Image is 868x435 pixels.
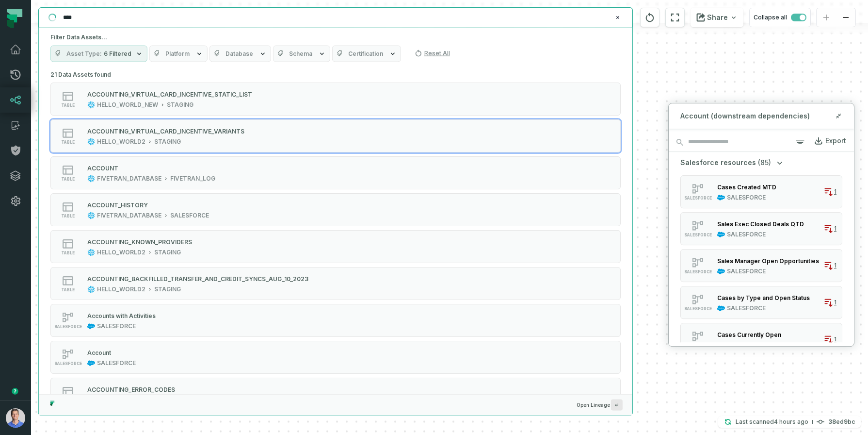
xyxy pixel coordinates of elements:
[717,294,810,301] div: Cases by Type and Open Status
[758,158,771,167] span: (85)
[680,158,785,167] button: Salesforce resources(85)
[170,212,209,219] div: SALESFORCE
[834,188,836,196] span: 1
[87,90,252,98] div: ACCOUNTING_VIRTUAL_CARD_INCENTIVE_STATIC_LIST
[50,230,621,263] button: tableHELLO_WORLD2STAGING
[727,268,766,275] div: SALESFORCE
[736,417,808,427] p: Last scanned
[54,361,81,366] span: SALESFORCE
[209,46,271,62] button: Database
[50,156,621,189] button: tableFIVETRAN_DATABASEFIVETRAN_LOG
[167,101,193,109] div: STAGING
[66,50,102,58] span: Asset Type
[806,134,846,151] a: Export
[834,335,836,343] span: 1
[727,194,766,201] div: SALESFORCE
[684,196,712,201] span: SALESFORCE
[691,8,743,27] button: Share
[87,164,118,171] div: ACCOUNT
[97,212,161,219] div: FIVETRAN_DATABASE
[680,249,842,282] button: SALESFORCESALESFORCE1
[727,231,766,238] div: SALESFORCE
[87,312,156,319] div: Accounts with Activities
[680,175,842,208] button: SALESFORCESALESFORCE1
[613,13,623,22] button: Clear search query
[749,8,811,27] button: Collapse all
[97,101,158,109] div: HELLO_WORLD_NEW
[61,251,75,255] span: table
[11,387,19,396] div: Tooltip anchor
[149,46,208,62] button: Platform
[97,322,136,330] div: SALESFORCE
[97,249,145,256] div: HELLO_WORLD2
[50,341,621,374] button: SALESFORCESALESFORCE
[87,201,148,208] div: ACCOUNT_HISTORY
[332,46,401,62] button: Certification
[680,323,842,356] button: SALESFORCESALESFORCE1
[727,304,766,312] div: SALESFORCE
[717,220,804,228] div: Sales Exec Closed Deals QTD
[717,331,781,338] div: Cases Currently Open
[577,399,623,410] span: Open Lineage
[50,46,147,62] button: Asset Type6 Filtered
[684,269,712,274] span: SALESFORCE
[680,111,810,121] span: Account (downstream dependencies)
[61,287,75,292] span: table
[154,285,181,293] div: STAGING
[97,138,145,146] div: HELLO_WORLD2
[834,299,836,306] span: 1
[50,119,621,152] button: tableHELLO_WORLD2STAGING
[50,193,621,226] button: tableFIVETRAN_DATABASESALESFORCE
[61,140,75,145] span: table
[225,50,253,58] span: Database
[611,399,623,410] span: Press ↵ to add a new Data Asset to the graph
[834,262,836,269] span: 1
[273,46,330,62] button: Schema
[680,158,756,167] span: Salesforce resources
[6,408,25,428] img: avatar of Barak Forgoun
[50,33,621,41] h5: Filter Data Assets...
[50,378,621,411] button: tableHELLO_WORLD2STAGING
[684,233,712,237] span: SALESFORCE
[87,349,111,356] div: Account
[170,175,215,183] div: FIVETRAN_LOG
[87,127,244,134] div: ACCOUNTING_VIRTUAL_CARD_INCENTIVE_VARIANTS
[154,138,181,146] div: STAGING
[54,324,81,329] span: SALESFORCE
[97,359,136,367] div: SALESFORCE
[717,184,776,191] div: Cases Created MTD
[717,257,819,265] div: Sales Manager Open Opportunities
[727,341,766,349] div: SALESFORCE
[50,304,621,337] button: SALESFORCESALESFORCE
[61,103,75,108] span: table
[61,214,75,218] span: table
[87,385,175,393] div: ACCOUNTING_ERROR_CODES
[50,83,621,116] button: tableHELLO_WORLD_NEWSTAGING
[825,136,846,145] div: Export
[289,50,312,58] span: Schema
[834,225,836,233] span: 1
[836,8,855,27] button: zoom out
[680,212,842,245] button: SALESFORCESALESFORCE1
[87,275,308,282] div: ACCOUNTING_BACKFILLED_TRANSFER_AND_CREDIT_SYNCS_AUG_10_2023
[61,177,75,182] span: table
[774,418,808,425] relative-time: Sep 8, 2025, 9:07 AM GMT+3
[684,306,712,311] span: SALESFORCE
[718,416,861,428] button: Last scanned[DATE] 9:07:36 AM38ed9bc
[680,286,842,319] button: SALESFORCESALESFORCE1
[828,419,855,425] h4: 38ed9bc
[165,50,190,58] span: Platform
[97,285,145,293] div: HELLO_WORLD2
[348,50,383,58] span: Certification
[411,46,454,61] button: Reset All
[50,267,621,300] button: tableHELLO_WORLD2STAGING
[39,68,632,394] div: Suggestions
[97,175,161,183] div: FIVETRAN_DATABASE
[87,238,192,245] div: ACCOUNTING_KNOWN_PROVIDERS
[104,50,131,58] span: 6 Filtered
[154,249,181,256] div: STAGING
